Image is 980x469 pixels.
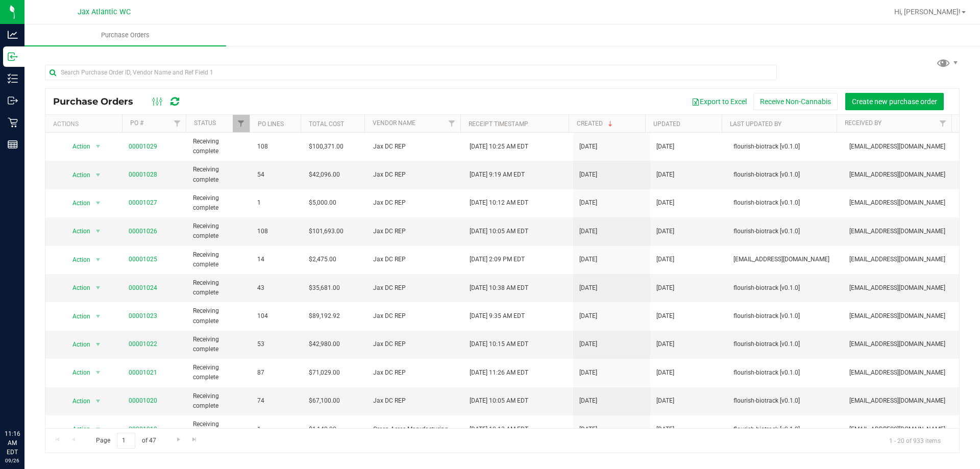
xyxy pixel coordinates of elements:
span: Action [64,365,91,380]
span: Hi, [PERSON_NAME]! [894,8,961,16]
span: Receiving complete [193,137,245,156]
span: Receiving complete [193,278,245,298]
iframe: Resource center [10,387,41,418]
span: [DATE] [656,198,674,208]
span: $67,100.00 [309,396,340,406]
span: [DATE] [579,311,597,321]
span: [DATE] [579,227,597,236]
span: [DATE] 9:19 AM EDT [470,170,525,180]
span: Jax DC REP [373,396,457,406]
a: Last Updated By [730,120,781,128]
span: Jax Atlantic WC [78,8,131,16]
span: [EMAIL_ADDRESS][DOMAIN_NAME] [849,227,953,236]
span: flourish-biotrack [v0.1.0] [733,311,837,321]
span: 1 - 20 of 933 items [881,433,949,448]
span: [DATE] 10:13 AM EDT [470,425,528,434]
span: Action [64,253,91,267]
a: Created [577,120,615,127]
div: Actions [53,120,118,128]
span: [EMAIL_ADDRESS][DOMAIN_NAME] [849,339,953,349]
span: [EMAIL_ADDRESS][DOMAIN_NAME] [849,425,953,434]
span: 54 [257,170,297,180]
span: [DATE] [656,227,674,236]
span: select [91,168,104,182]
span: [DATE] 10:25 AM EDT [470,142,528,152]
span: Jax DC REP [373,339,457,349]
span: [DATE] [579,283,597,293]
span: Receiving complete [193,165,245,184]
span: [EMAIL_ADDRESS][DOMAIN_NAME] [849,311,953,321]
span: Action [64,281,91,295]
inline-svg: Inbound [8,52,18,62]
span: Jax DC REP [373,142,457,152]
span: Receiving complete [193,193,245,213]
span: [EMAIL_ADDRESS][DOMAIN_NAME] [849,368,953,378]
span: select [91,224,104,238]
span: [DATE] [579,368,597,378]
span: Receiving complete [193,419,245,439]
inline-svg: Inventory [8,73,18,84]
span: [EMAIL_ADDRESS][DOMAIN_NAME] [849,198,953,208]
a: Status [194,119,216,127]
button: Export to Excel [685,93,753,110]
span: $5,000.00 [309,198,336,208]
span: [DATE] [579,198,597,208]
span: [DATE] 11:26 AM EDT [470,368,528,378]
span: Receiving complete [193,363,245,382]
span: [EMAIL_ADDRESS][DOMAIN_NAME] [849,283,953,293]
span: select [91,337,104,352]
button: Create new purchase order [845,93,944,110]
span: [DATE] [579,170,597,180]
span: Action [64,422,91,436]
inline-svg: Retail [8,117,18,128]
a: Go to the next page [171,433,186,447]
span: [EMAIL_ADDRESS][DOMAIN_NAME] [733,255,837,264]
span: flourish-biotrack [v0.1.0] [733,339,837,349]
span: Action [64,394,91,408]
a: PO Lines [258,120,284,128]
a: 00001020 [129,397,157,404]
span: Jax DC REP [373,255,457,264]
span: Action [64,139,91,154]
a: Filter [169,115,186,132]
span: $71,029.00 [309,368,340,378]
a: Total Cost [309,120,344,128]
span: Action [64,196,91,210]
span: Receiving complete [193,391,245,411]
span: [DATE] [579,396,597,406]
a: 00001022 [129,340,157,348]
span: select [91,253,104,267]
span: Purchase Orders [53,96,143,107]
span: [EMAIL_ADDRESS][DOMAIN_NAME] [849,255,953,264]
span: [DATE] [656,255,674,264]
a: 00001028 [129,171,157,178]
a: Filter [233,115,250,132]
a: PO # [130,119,143,127]
span: Receiving complete [193,335,245,354]
input: Search Purchase Order ID, Vendor Name and Ref Field 1 [45,65,777,80]
span: [DATE] [656,311,674,321]
span: Receiving complete [193,221,245,241]
span: Green Acres Manufacturing [373,425,457,434]
span: 43 [257,283,297,293]
a: 00001029 [129,143,157,150]
inline-svg: Outbound [8,95,18,106]
span: [DATE] [579,142,597,152]
span: [DATE] [579,255,597,264]
a: 00001025 [129,256,157,263]
span: select [91,422,104,436]
span: $100,371.00 [309,142,344,152]
span: select [91,394,104,408]
span: $89,192.92 [309,311,340,321]
span: [EMAIL_ADDRESS][DOMAIN_NAME] [849,142,953,152]
span: 1 [257,425,297,434]
span: select [91,139,104,154]
span: flourish-biotrack [v0.1.0] [733,198,837,208]
span: 104 [257,311,297,321]
span: flourish-biotrack [v0.1.0] [733,425,837,434]
a: Updated [653,120,680,128]
span: [DATE] [579,425,597,434]
span: [DATE] 10:05 AM EDT [470,227,528,236]
span: [DATE] [656,425,674,434]
a: Receipt Timestamp [469,120,528,128]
